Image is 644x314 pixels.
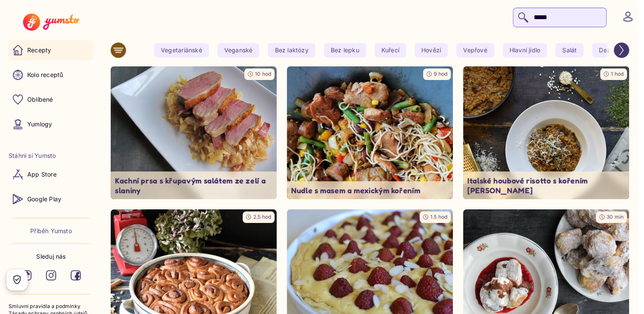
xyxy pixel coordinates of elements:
img: undefined [463,66,629,199]
p: Google Play [27,195,61,203]
yumsto-tag: Hovězí [415,43,448,57]
a: App Store [9,164,94,185]
a: Kolo receptů [9,65,94,85]
p: Sleduj nás [36,252,66,261]
yumsto-tag: Vegetariánské [154,43,209,57]
p: Kolo receptů [27,71,63,79]
p: Oblíbené [27,95,53,104]
span: 9 hod [434,71,447,77]
yumsto-tag: Salát [555,43,584,57]
a: Příběh Yumsto [30,227,72,235]
yumsto-tag: Veganské [218,43,260,57]
p: Italské houbové risotto s kořením [PERSON_NAME] [467,176,625,195]
span: 1 hod [611,71,624,77]
yumsto-tag: Bez laktózy [268,43,315,57]
a: undefined10 hodKachní prsa s křupavým salátem ze zelí a slaniny [111,66,277,199]
p: Kachní prsa s křupavým salátem ze zelí a slaniny [115,176,272,195]
p: Yumlogy [27,120,52,128]
p: Nudle s masem a mexickým kořením [291,186,449,195]
a: undefined1 hodItalské houbové risotto s kořením [PERSON_NAME] [463,66,629,199]
li: Stáhni si Yumsto [9,151,94,160]
p: Recepty [27,46,51,54]
button: Scroll right [614,43,629,58]
a: Recepty [9,40,94,60]
a: Smluvní pravidla a podmínky [9,303,94,310]
yumsto-tag: Hlavní jídlo [503,43,547,57]
yumsto-tag: Vepřové [456,43,494,57]
a: Google Play [9,189,94,209]
span: 2.5 hod [253,214,271,220]
yumsto-tag: Kuřecí [375,43,406,57]
yumsto-tag: Bez lepku [324,43,366,57]
a: Yumlogy [9,114,94,134]
img: Yumsto logo [23,14,79,31]
p: App Store [27,170,57,179]
span: 1.5 hod [430,214,447,220]
a: Oblíbené [9,89,94,110]
span: 10 hod [255,71,271,77]
yumsto-tag: Dezert [592,43,625,57]
img: undefined [287,66,453,199]
span: 30 min [607,214,624,220]
img: undefined [111,66,277,199]
a: undefined9 hodNudle s masem a mexickým kořením [287,66,453,199]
